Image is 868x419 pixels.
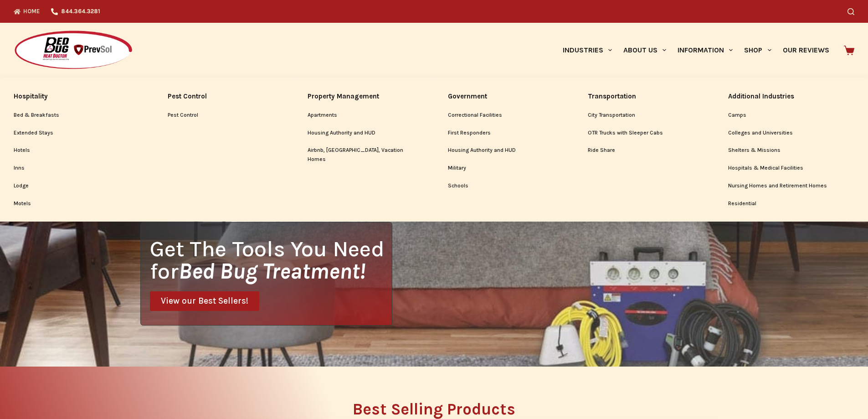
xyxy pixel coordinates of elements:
[588,87,700,106] a: Transportation
[308,142,420,168] a: Airbnb, [GEOGRAPHIC_DATA], Vacation Homes
[14,142,140,159] a: Hotels
[728,195,855,212] a: Residential
[308,124,420,142] a: Housing Authority and HUD
[448,177,560,195] a: Schools
[448,87,560,106] a: Government
[308,87,420,106] a: Property Management
[728,124,855,142] a: Colleges and Universities
[168,107,280,124] a: Pest Control
[728,177,855,195] a: Nursing Homes and Retirement Homes
[557,23,617,78] a: Industries
[588,124,700,142] a: OTR Trucks with Sleeper Cabs
[150,238,392,282] h1: Get The Tools You Need for
[777,23,835,78] a: Our Reviews
[448,160,560,177] a: Military
[14,124,140,142] a: Extended Stays
[448,124,560,142] a: First Responders
[847,8,854,15] button: Search
[448,107,560,124] a: Correctional Facilities
[308,107,420,124] a: Apartments
[14,160,140,177] a: Inns
[168,87,280,106] a: Pest Control
[448,142,560,159] a: Housing Authority and HUD
[161,297,248,305] span: View our Best Sellers!
[14,107,140,124] a: Bed & Breakfasts
[14,195,140,212] a: Motels
[588,107,700,124] a: City Transportation
[179,258,365,284] i: Bed Bug Treatment!
[588,142,700,159] a: Ride Share
[617,23,672,78] a: About Us
[14,177,140,195] a: Lodge
[150,291,259,311] a: View our Best Sellers!
[739,23,777,78] a: Shop
[14,30,133,71] img: Prevsol/Bed Bug Heat Doctor
[728,87,855,106] a: Additional Industries
[14,87,140,106] a: Hospitality
[557,23,835,78] nav: Primary
[728,107,855,124] a: Camps
[728,142,855,159] a: Shelters & Missions
[672,23,739,78] a: Information
[728,160,855,177] a: Hospitals & Medical Facilities
[140,401,728,417] h2: Best Selling Products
